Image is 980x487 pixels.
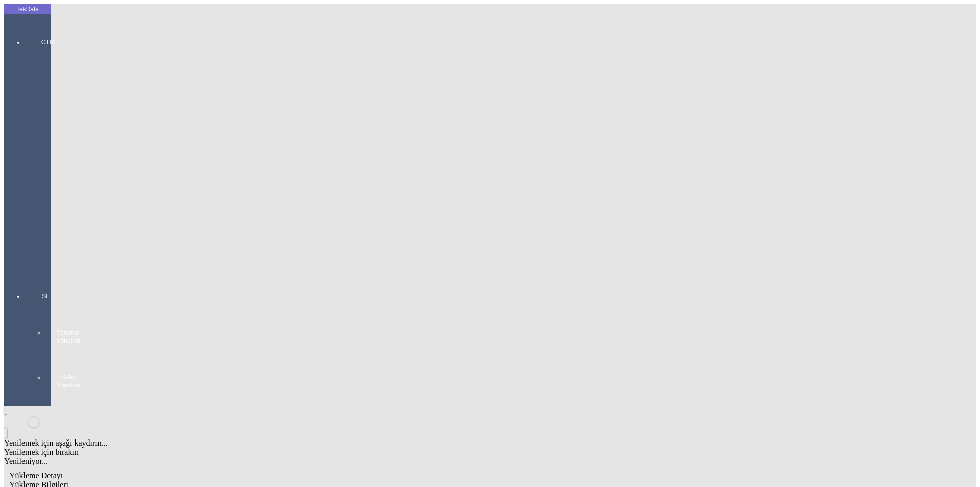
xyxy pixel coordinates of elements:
div: TekData [4,5,51,13]
div: Yenilemek için bırakın [4,448,823,457]
span: Personel Yönetimi [53,329,84,345]
span: Sabit Yönetimi [53,373,84,389]
div: Yenilemek için aşağı kaydırın... [4,438,823,448]
span: SET [33,292,63,300]
div: Yenileniyor... [4,457,823,466]
span: GTM [33,38,63,47]
span: Yükleme Detayı [9,471,63,480]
